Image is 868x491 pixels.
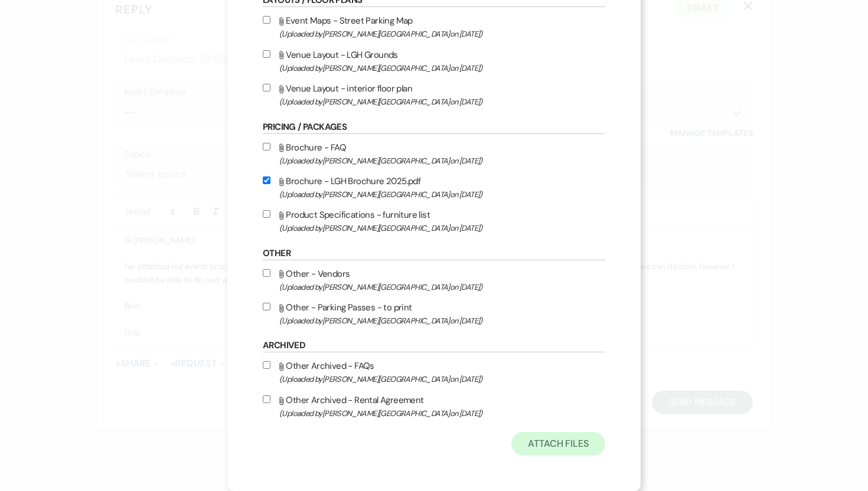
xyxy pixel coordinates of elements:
[263,339,605,352] h6: Archived
[263,16,270,24] input: Event Maps - Street Parking Map(Uploaded by[PERSON_NAME][GEOGRAPHIC_DATA]on [DATE])
[263,81,605,109] label: Venue Layout - interior floor plan
[263,300,605,328] label: Other - Parking Passes - to print
[279,314,605,328] span: (Uploaded by [PERSON_NAME][GEOGRAPHIC_DATA] on [DATE] )
[279,27,605,41] span: (Uploaded by [PERSON_NAME][GEOGRAPHIC_DATA] on [DATE] )
[263,210,270,218] input: Product Specifications - furniture list(Uploaded by[PERSON_NAME][GEOGRAPHIC_DATA]on [DATE])
[263,47,605,75] label: Venue Layout - LGH Grounds
[263,247,605,260] h6: Other
[263,174,605,201] label: Brochure - LGH Brochure 2025.pdf
[279,280,605,294] span: (Uploaded by [PERSON_NAME][GEOGRAPHIC_DATA] on [DATE] )
[263,303,270,310] input: Other - Parking Passes - to print(Uploaded by[PERSON_NAME][GEOGRAPHIC_DATA]on [DATE])
[263,140,605,168] label: Brochure - FAQ
[263,358,605,386] label: Other Archived - FAQs
[279,61,605,75] span: (Uploaded by [PERSON_NAME][GEOGRAPHIC_DATA] on [DATE] )
[279,372,605,386] span: (Uploaded by [PERSON_NAME][GEOGRAPHIC_DATA] on [DATE] )
[279,407,605,420] span: (Uploaded by [PERSON_NAME][GEOGRAPHIC_DATA] on [DATE] )
[263,176,270,184] input: Brochure - LGH Brochure 2025.pdf(Uploaded by[PERSON_NAME][GEOGRAPHIC_DATA]on [DATE])
[263,361,270,369] input: Other Archived - FAQs(Uploaded by[PERSON_NAME][GEOGRAPHIC_DATA]on [DATE])
[263,392,605,420] label: Other Archived - Rental Agreement
[263,207,605,235] label: Product Specifications - furniture list
[263,395,270,403] input: Other Archived - Rental Agreement(Uploaded by[PERSON_NAME][GEOGRAPHIC_DATA]on [DATE])
[263,121,605,134] h6: Pricing / Packages
[263,266,605,294] label: Other - Vendors
[263,269,270,277] input: Other - Vendors(Uploaded by[PERSON_NAME][GEOGRAPHIC_DATA]on [DATE])
[263,84,270,91] input: Venue Layout - interior floor plan(Uploaded by[PERSON_NAME][GEOGRAPHIC_DATA]on [DATE])
[511,432,605,456] button: Attach Files
[279,95,605,109] span: (Uploaded by [PERSON_NAME][GEOGRAPHIC_DATA] on [DATE] )
[279,154,605,168] span: (Uploaded by [PERSON_NAME][GEOGRAPHIC_DATA] on [DATE] )
[279,221,605,235] span: (Uploaded by [PERSON_NAME][GEOGRAPHIC_DATA] on [DATE] )
[279,188,605,201] span: (Uploaded by [PERSON_NAME][GEOGRAPHIC_DATA] on [DATE] )
[263,143,270,150] input: Brochure - FAQ(Uploaded by[PERSON_NAME][GEOGRAPHIC_DATA]on [DATE])
[263,13,605,41] label: Event Maps - Street Parking Map
[263,50,270,58] input: Venue Layout - LGH Grounds(Uploaded by[PERSON_NAME][GEOGRAPHIC_DATA]on [DATE])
